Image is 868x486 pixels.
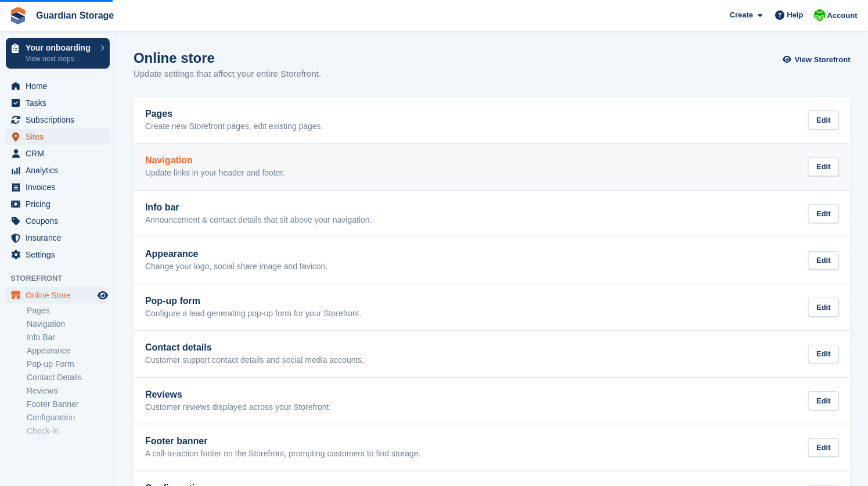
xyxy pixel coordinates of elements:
[134,424,851,471] a: Footer banner A call-to-action footer on the Storefront, prompting customers to find storage. Edit
[808,345,839,364] div: Edit
[134,331,851,377] a: Contact details Customer support contact details and social media accounts. Edit
[795,54,851,66] span: View Storefront
[6,287,110,303] a: menu
[145,215,372,226] p: Announcement & contact details that sit above your navigation.
[6,230,110,246] a: menu
[145,109,323,119] h2: Pages
[145,249,327,259] h2: Appearance
[145,355,364,366] p: Customer support contact details and social media accounts.
[26,213,95,229] span: Coupons
[6,213,110,229] a: menu
[26,246,95,263] span: Settings
[134,67,321,81] p: Update settings that affect your entire Storefront.
[134,237,851,284] a: Appearance Change your logo, social share image and favicon. Edit
[134,97,851,144] a: Pages Create new Storefront pages, edit existing pages. Edit
[96,288,110,302] a: Preview store
[145,168,285,178] p: Update links in your header and footer.
[27,319,110,330] a: Navigation
[26,162,95,178] span: Analytics
[27,426,110,437] a: Check-in
[808,204,839,223] div: Edit
[730,9,753,21] span: Create
[134,191,851,237] a: Info bar Announcement & contact details that sit above your navigation. Edit
[145,436,421,446] h2: Footer banner
[27,372,110,383] a: Contact Details
[145,402,332,413] p: Customer reviews displayed across your Storefront.
[6,162,110,178] a: menu
[808,298,839,317] div: Edit
[6,246,110,263] a: menu
[145,342,364,353] h2: Contact details
[27,412,110,423] a: Configuration
[6,38,110,69] a: Your onboarding View next steps
[26,112,95,128] span: Subscriptions
[6,179,110,195] a: menu
[827,10,858,22] span: Account
[26,230,95,246] span: Insurance
[786,50,851,69] a: View Storefront
[145,309,362,319] p: Configure a lead generating pop-up form for your Storefront.
[134,284,851,331] a: Pop-up form Configure a lead generating pop-up form for your Storefront. Edit
[787,9,804,21] span: Help
[27,359,110,370] a: Pop-up Form
[6,112,110,128] a: menu
[145,296,362,306] h2: Pop-up form
[27,332,110,343] a: Info Bar
[6,128,110,145] a: menu
[808,110,839,130] div: Edit
[808,251,839,270] div: Edit
[9,7,27,24] img: stora-icon-8386f47178a22dfd0bd8f6a31ec36ba5ce8667c1dd55bd0f319d3a0aa187defe.svg
[26,44,95,52] p: Your onboarding
[27,345,110,356] a: Appearance
[134,50,321,66] h1: Online store
[27,385,110,396] a: Reviews
[26,95,95,111] span: Tasks
[134,144,851,190] a: Navigation Update links in your header and footer. Edit
[145,449,421,459] p: A call-to-action footer on the Storefront, prompting customers to find storage.
[808,391,839,410] div: Edit
[6,196,110,212] a: menu
[26,196,95,212] span: Pricing
[145,389,332,400] h2: Reviews
[808,438,839,458] div: Edit
[26,145,95,162] span: CRM
[145,155,285,166] h2: Navigation
[26,128,95,145] span: Sites
[814,9,826,21] img: Andrew Kinakin
[6,78,110,94] a: menu
[145,262,327,272] p: Change your logo, social share image and favicon.
[31,6,118,25] a: Guardian Storage
[26,287,95,303] span: Online Store
[27,305,110,316] a: Pages
[27,399,110,410] a: Footer Banner
[145,202,372,213] h2: Info bar
[6,95,110,111] a: menu
[26,53,95,64] p: View next steps
[145,121,323,132] p: Create new Storefront pages, edit existing pages.
[26,179,95,195] span: Invoices
[10,273,116,284] span: Storefront
[808,158,839,177] div: Edit
[26,78,95,94] span: Home
[134,378,851,424] a: Reviews Customer reviews displayed across your Storefront. Edit
[6,145,110,162] a: menu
